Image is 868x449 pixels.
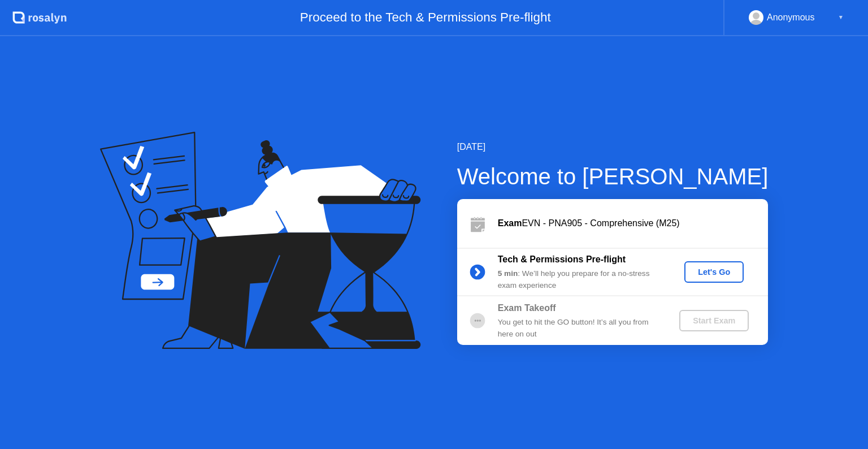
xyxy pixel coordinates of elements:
b: Exam [498,218,522,228]
div: Start Exam [684,316,744,325]
div: Anonymous [767,10,815,25]
b: Exam Takeoff [498,303,556,313]
div: EVN - PNA905 - Comprehensive (M25) [498,217,768,230]
div: ▼ [838,10,844,25]
b: 5 min [498,269,518,278]
div: [DATE] [457,140,769,154]
button: Let's Go [684,261,744,283]
div: You get to hit the GO button! It’s all you from here on out [498,317,661,340]
div: : We’ll help you prepare for a no-stress exam experience [498,268,661,291]
b: Tech & Permissions Pre-flight [498,254,626,264]
button: Start Exam [679,310,749,331]
div: Let's Go [689,267,739,277]
div: Welcome to [PERSON_NAME] [457,159,769,193]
